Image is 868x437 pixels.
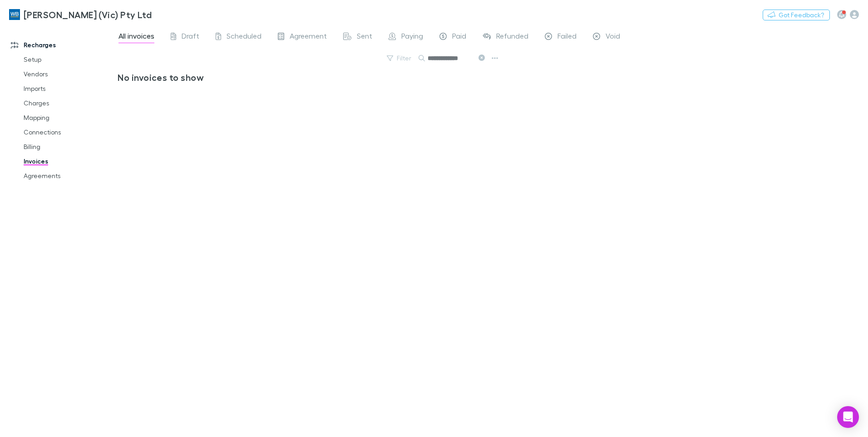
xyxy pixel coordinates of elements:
span: Refunded [496,31,528,43]
a: Setup [15,52,123,67]
img: William Buck (Vic) Pty Ltd's Logo [9,9,20,20]
div: Open Intercom Messenger [837,406,859,428]
span: Failed [557,31,577,43]
span: Sent [357,31,372,43]
a: Charges [15,96,123,110]
button: Filter [382,53,417,64]
a: Mapping [15,110,123,125]
a: Imports [15,81,123,96]
a: Recharges [2,38,123,52]
span: Paid [452,31,466,43]
button: Got Feedback? [763,10,830,20]
span: Scheduled [227,31,261,43]
a: Billing [15,139,123,154]
a: Agreements [15,169,123,183]
span: Void [606,31,620,43]
h3: No invoices to show [118,72,494,83]
span: All invoices [118,31,154,43]
a: Invoices [15,154,123,169]
h3: [PERSON_NAME] (Vic) Pty Ltd [24,9,152,20]
a: Connections [15,125,123,139]
span: Agreement [290,31,327,43]
span: Draft [182,31,199,43]
a: Vendors [15,67,123,81]
a: [PERSON_NAME] (Vic) Pty Ltd [4,4,157,25]
span: Paying [401,31,423,43]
